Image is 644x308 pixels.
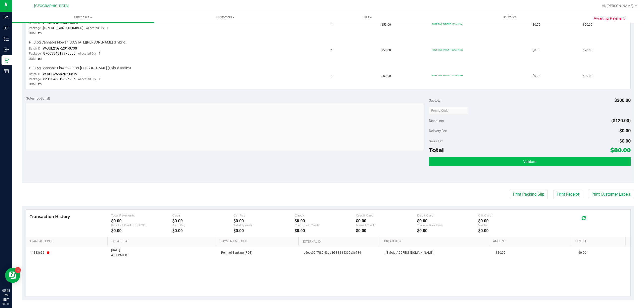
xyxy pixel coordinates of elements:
[30,250,49,255] span: 11883652
[295,223,356,227] div: Customer Credit
[233,228,295,233] div: $0.00
[38,57,42,61] span: ea
[233,223,295,227] div: Total Spendr
[29,77,41,81] span: Package
[578,250,586,255] span: $0.00
[417,228,478,233] div: $0.00
[602,4,634,8] span: Hi, [PERSON_NAME]!
[386,250,433,255] span: [EMAIL_ADDRESS][DOMAIN_NAME]
[429,147,444,154] span: Total
[304,250,361,255] span: a6eae02f-7f80-43da-b534-315309a36734
[172,228,233,233] div: $0.00
[588,190,634,199] button: Print Customer Labels
[4,69,9,74] inline-svg: Reports
[432,74,463,77] span: FIRST TIME PATIENT: 60% off line
[172,223,233,227] div: AeroPay
[4,15,9,20] inline-svg: Analytics
[29,31,35,35] span: UOM
[432,23,463,25] span: FIRST TIME PATIENT: 60% off line
[30,239,106,243] a: Transaction ID
[381,74,391,78] span: $50.00
[331,22,333,27] span: 1
[295,228,356,233] div: $0.00
[111,248,129,257] span: [DATE] 4:37 PM EDT
[2,302,10,306] p: 09/19
[78,77,96,81] span: Allocated Qty
[172,213,233,217] div: Cash
[331,48,333,53] span: 1
[478,223,539,227] div: Voided
[381,48,391,53] span: $50.00
[107,26,109,30] span: 1
[221,250,252,255] span: Point of Banking (POB)
[432,49,463,51] span: FIRST TIME PATIENT: 60% off line
[611,118,631,123] span: ($120.00)
[439,12,581,23] a: Deliveries
[356,213,417,217] div: Credit Card
[478,218,539,223] div: $0.00
[29,52,41,55] span: Package
[478,228,539,233] div: $0.00
[99,77,101,81] span: 1
[356,228,417,233] div: $0.00
[29,57,35,61] span: UOM
[619,138,631,144] span: $0.00
[29,21,40,25] span: Batch ID
[111,223,172,227] div: Point of Banking (POB)
[583,22,592,27] span: $20.00
[233,213,295,217] div: CanPay
[583,74,592,78] span: $20.00
[429,157,631,166] button: Validate
[429,129,447,133] span: Delivery Fee
[38,82,42,86] span: ea
[619,128,631,133] span: $0.00
[154,15,296,20] span: Customers
[417,223,478,227] div: Transaction Fees
[38,31,42,35] span: ea
[43,26,84,30] span: [CREDIT_CARD_NUMBER]
[583,48,592,53] span: $20.00
[86,26,104,30] span: Allocated Qty
[15,267,21,273] iframe: Resource center unread badge
[78,52,96,55] span: Allocated Qty
[523,160,536,164] span: Validate
[295,218,356,223] div: $0.00
[295,213,356,217] div: Check
[2,288,10,302] p: 05:48 PM EDT
[5,268,20,283] iframe: Resource center
[112,239,215,243] a: Created At
[43,72,77,76] span: W-AUG25SRZ02-0819
[510,190,548,199] button: Print Packing Slip
[429,98,441,102] span: Subtotal
[26,96,50,100] span: Notes (optional)
[4,36,9,41] inline-svg: Inventory
[29,72,40,76] span: Batch ID
[478,213,539,217] div: Gift Card
[553,190,582,199] button: Print Receipt
[356,218,417,223] div: $0.00
[43,51,75,55] span: 8766334319973885
[43,77,75,81] span: 8512043819325205
[172,218,233,223] div: $0.00
[356,223,417,227] div: Issued Credit
[496,250,505,255] span: $80.00
[614,98,631,103] span: $200.00
[493,239,569,243] a: Amount
[417,218,478,223] div: $0.00
[111,213,172,217] div: Total Payments
[610,147,631,154] span: $80.00
[417,213,478,217] div: Debit Card
[221,239,296,243] a: Payment Method
[29,82,35,86] span: UOM
[429,139,443,143] span: Sales Tax
[381,22,391,27] span: $50.00
[496,15,524,20] span: Deliveries
[111,218,172,223] div: $0.00
[297,15,438,20] span: Tills
[575,239,623,243] a: Txn Fee
[12,15,154,20] span: Purchases
[298,237,380,246] th: External ID
[533,22,540,27] span: $0.00
[111,228,172,233] div: $0.00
